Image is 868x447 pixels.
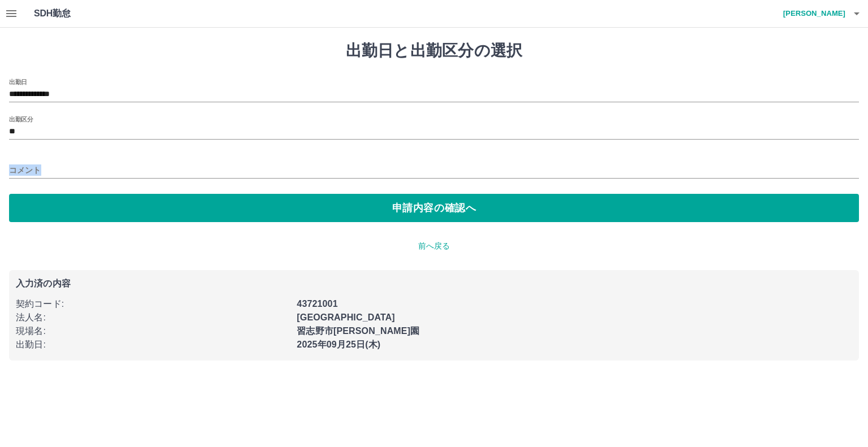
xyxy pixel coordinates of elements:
b: 43721001 [297,299,337,309]
p: 契約コード : [16,297,290,311]
p: 法人名 : [16,311,290,324]
p: 入力済の内容 [16,279,852,288]
p: 前へ戻る [9,240,859,252]
button: 申請内容の確認へ [9,194,859,222]
p: 出勤日 : [16,338,290,351]
label: 出勤日 [9,77,27,86]
b: [GEOGRAPHIC_DATA] [297,313,395,322]
b: 習志野市[PERSON_NAME]園 [297,326,419,336]
p: 現場名 : [16,324,290,338]
b: 2025年09月25日(木) [297,340,380,349]
h1: 出勤日と出勤区分の選択 [9,41,859,60]
label: 出勤区分 [9,115,33,123]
